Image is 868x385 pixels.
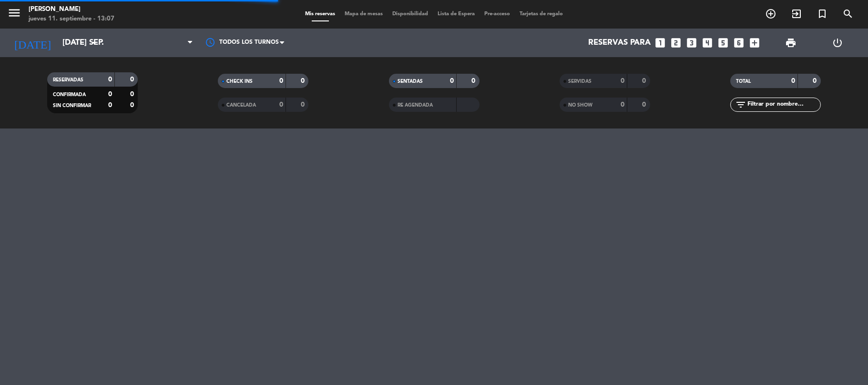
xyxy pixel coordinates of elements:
[568,103,592,108] span: NO SHOW
[642,101,648,108] strong: 0
[29,5,114,14] div: [PERSON_NAME]
[748,37,761,49] i: add_box
[621,78,624,84] strong: 0
[736,79,751,84] span: TOTAL
[300,11,340,17] span: Mis reservas
[279,101,283,108] strong: 0
[813,78,818,84] strong: 0
[670,37,682,49] i: looks_two
[654,37,666,49] i: looks_one
[301,101,306,108] strong: 0
[89,37,100,49] i: arrow_drop_down
[53,78,83,82] span: RESERVADAS
[450,78,454,84] strong: 0
[7,6,21,20] i: menu
[398,103,433,108] span: RE AGENDADA
[817,8,828,20] i: turned_in_not
[471,78,477,84] strong: 0
[7,6,21,23] button: menu
[226,103,256,108] span: CANCELADA
[832,37,843,49] i: power_settings_new
[340,11,388,17] span: Mapa de mesas
[108,76,112,83] strong: 0
[717,37,729,49] i: looks_5
[791,8,802,20] i: exit_to_app
[642,78,648,84] strong: 0
[701,37,714,49] i: looks_4
[301,78,306,84] strong: 0
[53,103,91,108] span: SIN CONFIRMAR
[130,102,136,109] strong: 0
[108,102,112,109] strong: 0
[53,92,86,97] span: CONFIRMADA
[685,37,698,49] i: looks_3
[130,91,136,98] strong: 0
[108,91,112,98] strong: 0
[842,8,854,20] i: search
[29,14,114,24] div: jueves 11. septiembre - 13:07
[814,29,861,57] div: LOG OUT
[398,79,423,84] span: SENTADAS
[279,78,283,84] strong: 0
[746,99,820,110] input: Filtrar por nombre...
[621,101,624,108] strong: 0
[733,37,745,49] i: looks_6
[480,11,515,17] span: Pre-acceso
[388,11,433,17] span: Disponibilidad
[791,78,795,84] strong: 0
[568,79,592,84] span: SERVIDAS
[765,8,776,20] i: add_circle_outline
[735,99,746,110] i: filter_list
[588,39,651,48] span: Reservas para
[7,32,58,53] i: [DATE]
[785,37,797,49] span: print
[515,11,568,17] span: Tarjetas de regalo
[130,76,136,83] strong: 0
[226,79,253,84] span: CHECK INS
[433,11,480,17] span: Lista de Espera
